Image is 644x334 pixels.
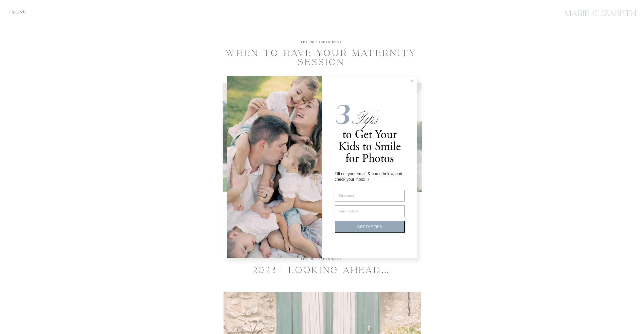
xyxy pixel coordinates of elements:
span: F [339,193,341,198]
span: to Get Your Kids to Smile for Photos [338,127,401,166]
button: GET THE TIPS [335,221,405,233]
span: Email addr [339,209,355,214]
i: 3 [335,98,351,132]
span: ess [355,209,359,214]
span: irst name [341,193,354,198]
div: Fill out your email & name below, and check your inbox :) [335,171,405,183]
span: Tips [351,106,375,131]
span: GET THE TIPS [357,225,382,229]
